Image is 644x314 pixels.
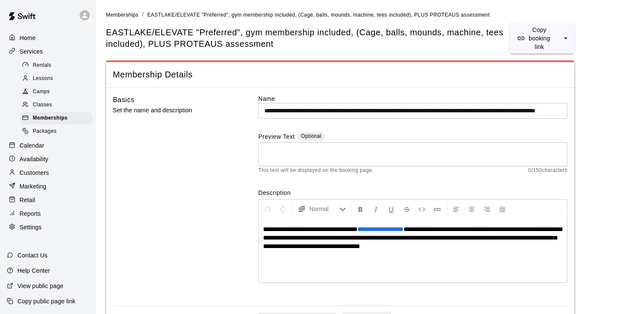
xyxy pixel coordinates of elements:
p: Services [20,47,43,56]
div: Lessons [20,73,92,85]
button: Insert Code [415,201,429,217]
span: Classes [33,101,52,109]
button: select merge strategy [557,23,574,54]
div: Memberships [20,112,92,124]
h6: Basics [113,94,135,106]
a: Camps [20,86,96,99]
a: Rentals [20,59,96,72]
a: Lessons [20,72,96,85]
button: Right Align [480,201,494,217]
span: Optional [301,133,321,139]
button: Format Strikethrough [399,201,414,217]
div: Classes [20,99,92,111]
span: Normal [309,205,339,213]
span: Camps [33,88,50,96]
button: Format Bold [353,201,368,217]
p: Contact Us [17,251,48,260]
span: Membership Details [113,69,567,80]
button: Insert Link [430,201,444,217]
a: Memberships [20,112,96,125]
p: Calendar [20,141,44,150]
button: Redo [276,201,290,217]
span: Lessons [33,74,53,83]
p: Set the name and description [113,105,231,116]
span: 0 / 150 characters [528,166,567,175]
div: Packages [20,126,92,137]
label: Description [258,188,567,197]
div: Camps [20,86,92,98]
p: Availability [20,155,49,163]
a: Home [7,31,89,44]
span: Memberships [106,12,138,18]
p: Help Center [17,266,50,275]
a: Customers [7,166,89,179]
span: Packages [33,127,57,136]
span: EASTLAKE/ELEVATE "Preferred", gym membership included, (Cage, balls, mounds, machine, tees includ... [106,27,510,49]
a: Classes [20,99,96,112]
label: Preview Text [258,132,295,142]
p: Home [20,34,36,42]
p: Customers [20,168,49,177]
a: Retail [7,194,89,206]
li: / [142,10,143,19]
p: Settings [20,223,42,231]
button: Left Align [449,201,464,217]
span: Memberships [33,114,68,123]
a: Availability [7,153,89,166]
span: EASTLAKE/ELEVATE "Preferred", gym membership included, (Cage, balls, mounds, machine, tees includ... [147,12,490,18]
button: Undo [260,201,275,217]
p: Retail [20,196,35,204]
span: Rentals [33,61,52,70]
p: Reports [20,209,41,218]
div: Rentals [20,60,92,71]
button: Center Align [464,201,479,217]
button: Copy booking link [510,23,557,54]
a: Marketing [7,180,89,193]
nav: breadcrumb [106,10,634,20]
a: Calendar [7,139,89,152]
button: Formatting Options [294,201,349,217]
button: Justify Align [495,201,509,217]
a: Reports [7,207,89,220]
label: Name [258,94,567,103]
a: Settings [7,221,89,234]
p: Marketing [20,182,46,191]
p: View public page [17,282,63,290]
a: Services [7,45,89,58]
button: Format Italics [369,201,383,217]
a: Packages [20,125,96,138]
button: Format Underline [384,201,398,217]
a: Memberships [106,11,138,18]
span: This text will be displayed on the booking page. [258,166,374,175]
p: Copy booking link [528,26,550,51]
p: Copy public page link [17,297,75,305]
div: split button [510,23,574,54]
